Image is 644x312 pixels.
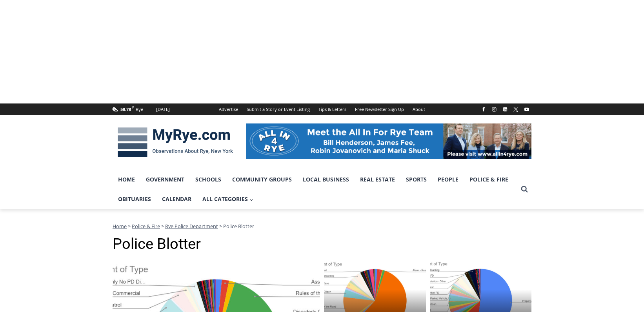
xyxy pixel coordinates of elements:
[215,103,242,115] a: Advertise
[511,105,520,114] a: X
[432,170,464,189] a: People
[165,223,218,230] a: Rye Police Department
[161,223,164,230] span: >
[190,170,227,189] a: Schools
[120,106,131,112] span: 58.78
[242,103,314,115] a: Submit a Story or Event Listing
[136,106,143,113] div: Rye
[128,223,131,230] span: >
[215,103,429,115] nav: Secondary Navigation
[297,170,355,189] a: Local Business
[246,123,531,159] img: All in for Rye
[227,170,297,189] a: Community Groups
[314,103,351,115] a: Tips & Letters
[202,195,253,203] span: All Categories
[219,223,222,230] span: >
[400,170,432,189] a: Sports
[500,105,510,114] a: Linkedin
[113,223,127,230] a: Home
[351,103,408,115] a: Free Newsletter Sign Up
[113,122,238,163] img: MyRye.com
[156,189,197,209] a: Calendar
[113,170,140,189] a: Home
[113,235,531,253] h1: Police Blotter
[408,103,429,115] a: About
[113,222,531,230] nav: Breadcrumbs
[355,170,400,189] a: Real Estate
[517,182,531,196] button: View Search Form
[113,189,156,209] a: Obituaries
[140,170,190,189] a: Government
[464,170,514,189] a: Police & Fire
[197,189,259,209] a: All Categories
[479,105,488,114] a: Facebook
[223,223,254,230] span: Police Blotter
[132,223,160,230] a: Police & Fire
[113,170,517,209] nav: Primary Navigation
[489,105,499,114] a: Instagram
[132,105,134,109] span: F
[156,106,170,113] div: [DATE]
[522,105,531,114] a: YouTube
